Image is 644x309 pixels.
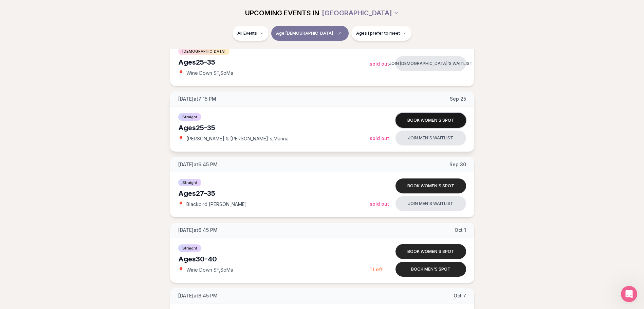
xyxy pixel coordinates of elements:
[178,292,218,299] span: [DATE] at 6:45 PM
[178,227,218,234] span: [DATE] at 6:45 PM
[322,5,399,20] button: [GEOGRAPHIC_DATA]
[621,286,637,302] iframe: Intercom live chat
[186,70,233,76] span: Wine Down SF , SoMa
[178,161,218,168] span: [DATE] at 6:45 PM
[449,161,466,168] span: Sep 30
[395,178,466,193] button: Book women's spot
[450,96,466,102] span: Sep 25
[351,26,411,41] button: Ages I prefer to meet
[455,227,466,234] span: Oct 1
[395,131,466,145] button: Join men's waitlist
[178,136,184,141] span: 📍
[271,26,349,41] button: Age [DEMOGRAPHIC_DATA]Clear age
[178,202,184,207] span: 📍
[178,113,201,121] span: Straight
[370,61,389,67] span: Sold Out
[233,26,269,41] button: All Events
[178,189,370,198] div: Ages 27-35
[178,244,201,252] span: Straight
[395,196,466,211] button: Join men's waitlist
[237,31,257,36] span: All Events
[454,292,466,299] span: Oct 7
[178,70,184,76] span: 📍
[186,135,289,142] span: [PERSON_NAME] & [PERSON_NAME]'s , Marina
[370,135,389,141] span: Sold Out
[186,201,247,208] span: Blackbird , [PERSON_NAME]
[178,254,370,264] div: Ages 30-40
[186,267,233,273] span: Wine Down SF , SoMa
[178,48,229,55] span: [DEMOGRAPHIC_DATA]
[178,96,216,102] span: [DATE] at 7:15 PM
[178,123,370,133] div: Ages 25-35
[178,267,184,273] span: 📍
[395,113,466,128] button: Book women's spot
[276,31,333,36] span: Age [DEMOGRAPHIC_DATA]
[395,244,466,259] button: Book women's spot
[336,29,344,37] span: Clear age
[370,201,389,207] span: Sold Out
[178,57,370,67] div: Ages 25-35
[370,267,384,272] span: 1 Left!
[395,262,466,277] button: Book men's spot
[245,8,319,18] span: UPCOMING EVENTS IN
[178,179,201,186] span: Straight
[395,56,466,71] button: Join [DEMOGRAPHIC_DATA]'s waitlist
[356,31,400,36] span: Ages I prefer to meet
